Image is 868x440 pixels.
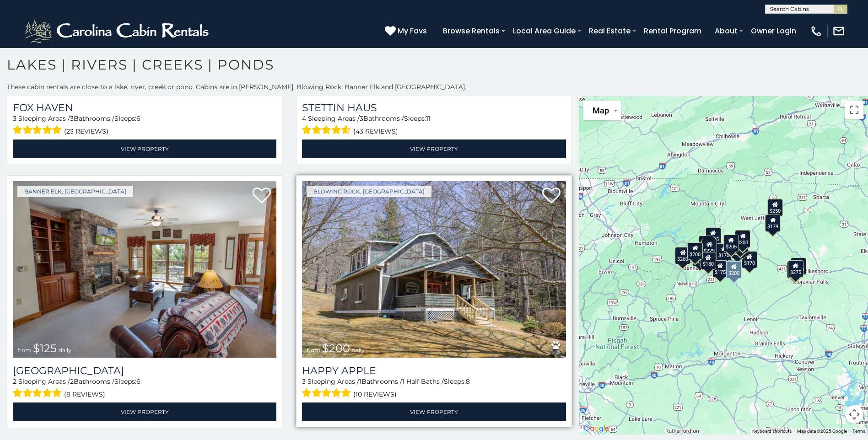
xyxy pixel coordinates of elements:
div: $180 [701,252,716,269]
a: Rental Program [639,23,706,39]
span: 6 [136,114,140,123]
div: $235 [735,230,750,247]
a: [GEOGRAPHIC_DATA] [13,365,276,377]
span: from [307,347,320,354]
span: 3 [13,114,16,123]
span: 3 [70,114,74,123]
span: 3 [302,377,306,386]
img: Happy Apple [302,181,566,358]
a: View Property [302,140,566,158]
span: Map [593,106,609,115]
div: $179 [765,215,781,232]
div: Sleeping Areas / Bathrooms / Sleeps: [302,377,566,400]
span: 6 [136,377,140,386]
img: mail-regular-white.png [832,25,845,38]
div: $200 [726,261,742,279]
span: 1 [359,377,361,386]
span: 4 [302,114,306,123]
a: My Favs [385,25,429,37]
div: $229 [701,239,717,256]
button: Keyboard shortcuts [752,428,792,435]
div: $170 [742,251,757,268]
div: $175 [712,260,728,278]
a: Add to favorites [253,187,271,206]
div: $175 [716,243,732,261]
div: $205 [723,235,739,252]
span: daily [59,347,71,354]
a: Local Area Guide [508,23,580,39]
span: 11 [426,114,431,123]
a: Browse Rentals [438,23,504,39]
div: $250 [767,199,782,216]
span: 3 [360,114,363,123]
a: Open this area in Google Maps (opens a new window) [581,423,611,435]
img: White-1-2.png [23,17,213,45]
a: Blowing Rock, [GEOGRAPHIC_DATA] [307,186,431,197]
div: $305 [699,236,714,253]
div: $260 [675,247,690,264]
a: View Property [13,140,276,158]
span: Map data ©2025 Google [797,429,847,434]
a: Happy Apple [302,365,566,377]
a: About [710,23,742,39]
a: Real Estate [584,23,635,39]
span: (43 reviews) [353,125,398,137]
div: Sleeping Areas / Bathrooms / Sleeps: [302,114,566,137]
h3: Bearfoot Lodge [13,365,276,377]
div: $550 [791,258,806,275]
div: Sleeping Areas / Bathrooms / Sleeps: [13,114,276,137]
img: Bearfoot Lodge [13,181,276,358]
span: 2 [70,377,74,386]
span: (10 reviews) [353,388,397,400]
a: Owner Login [746,23,801,39]
button: Toggle fullscreen view [845,101,863,119]
span: My Favs [398,25,427,37]
div: $275 [787,260,803,278]
div: $235 [705,227,721,245]
button: Change map style [583,101,621,120]
a: Happy Apple from $200 daily [302,181,566,358]
div: $270 [787,261,803,279]
span: $200 [322,342,350,355]
span: from [17,347,31,354]
a: Bearfoot Lodge from $125 daily [13,181,276,358]
span: 1 Half Baths / [402,377,444,386]
div: $200 [735,231,750,248]
a: Terms [852,429,865,434]
span: 2 [13,377,16,386]
a: View Property [302,402,566,421]
img: Google [581,423,611,435]
div: Sleeping Areas / Bathrooms / Sleeps: [13,377,276,400]
a: Fox Haven [13,102,276,114]
span: $125 [33,342,57,355]
a: View Property [13,402,276,421]
span: 8 [466,377,470,386]
a: Add to favorites [542,187,561,206]
img: phone-regular-white.png [810,25,823,38]
div: $200 [687,242,703,260]
a: Banner Elk, [GEOGRAPHIC_DATA] [17,186,133,197]
span: (23 reviews) [64,125,108,137]
span: (8 reviews) [64,388,105,400]
span: daily [352,347,365,354]
a: Stettin Haus [302,102,566,114]
button: Map camera controls [845,405,863,424]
